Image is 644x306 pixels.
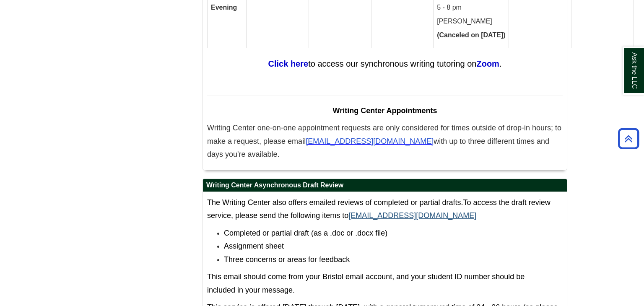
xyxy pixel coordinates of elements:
[224,242,284,250] span: Assignment sheet
[268,59,309,68] a: Click here
[207,124,561,145] span: Writing Center one-on-one appointment requests are only considered for times outside of drop-in h...
[207,198,463,207] span: The Writing Center also offers emailed reviews of completed or partial drafts.
[207,198,551,220] span: To access the draft review service, please send the following items to
[224,255,350,264] span: Three concerns or areas for feedback
[224,229,387,237] span: Completed or partial draft (as a .doc or .docx file)
[306,138,434,145] a: [EMAIL_ADDRESS][DOMAIN_NAME]
[207,272,525,294] span: This email should come from your Bristol email account, and your student ID number should be incl...
[437,31,505,39] strong: (Canceled on [DATE])
[437,17,505,26] p: [PERSON_NAME]
[306,137,434,145] span: [EMAIL_ADDRESS][DOMAIN_NAME]
[499,59,502,68] span: .
[308,59,476,68] span: to access our synchronous writing tutoring on
[615,133,642,144] a: Back to Top
[437,3,505,13] p: 5 - 8 pm
[203,179,567,192] h2: Writing Center Asynchronous Draft Review
[333,106,437,115] span: Writing Center Appointments
[211,4,237,11] strong: Evening
[476,59,499,68] a: Zoom
[348,211,476,220] a: [EMAIL_ADDRESS][DOMAIN_NAME]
